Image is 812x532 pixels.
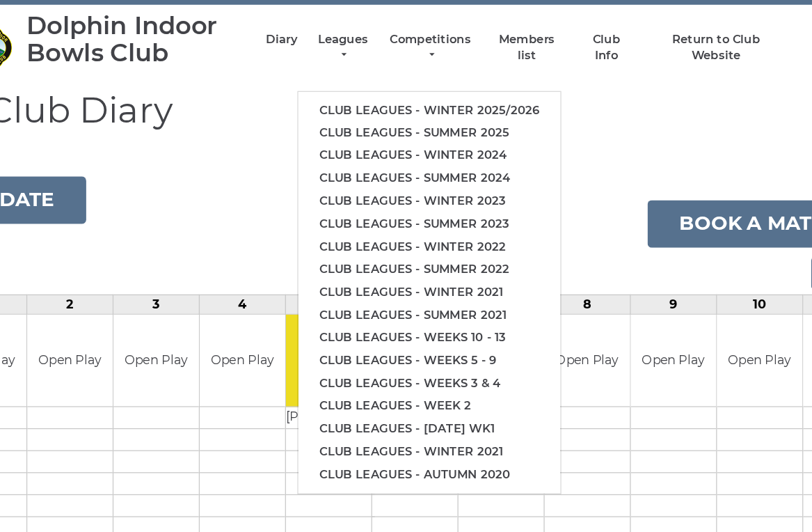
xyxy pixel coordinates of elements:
a: Leagues [360,61,404,86]
span: [EMAIL_ADDRESS][DOMAIN_NAME] [461,14,616,24]
a: Book a match [623,194,802,231]
td: Open Play [132,284,200,357]
a: Club leagues - Summer 2022 [347,240,554,258]
a: Club leagues - Week 2 [347,347,554,366]
a: Login [83,7,147,32]
td: Open Play [610,284,677,357]
td: 9 [610,268,678,283]
span: 01202 675551 [660,14,715,24]
td: [PERSON_NAME] [337,357,407,375]
a: Club leagues - [DATE] wk1 [347,366,554,384]
a: Club leagues - Summer 2023 [347,203,554,221]
td: Open Play [200,284,268,357]
td: 1 [64,268,132,283]
td: Open Play [678,284,745,357]
td: 5 [337,268,405,283]
a: Club leagues - Weeks 10 - 13 [347,293,554,311]
button: Choose date [10,175,179,212]
td: 8 [541,268,610,283]
a: Competitions [417,61,484,86]
a: Club leagues - Summer 2025 [347,132,554,150]
td: 10 [678,268,746,283]
a: Club Info [570,61,610,86]
a: Club leagues - Summer 2024 [347,167,554,185]
input: Next [752,238,802,265]
a: Club leagues - Weeks 5 - 9 [347,311,554,329]
a: Club leagues - Summer 2021 [347,276,554,294]
td: 08:30 to 09:25 [11,283,64,497]
td: 3 [200,268,269,283]
td: Time/Rink [11,268,64,283]
td: 4 [269,268,337,283]
td: Open Play [541,284,609,357]
a: Club leagues - Winter 2023 [347,185,554,203]
a: Club leagues - Winter 2024 [347,149,554,167]
a: Club leagues - Autumn 2020 [347,402,554,420]
a: Return to Club Website [624,61,729,86]
img: Phone us [643,14,653,25]
a: Club leagues - Winter 2021 [347,258,554,276]
td: 2 [132,268,200,283]
a: Members list [498,61,556,86]
ul: Leagues [346,107,555,426]
a: Email [EMAIL_ADDRESS][DOMAIN_NAME] [442,13,616,26]
a: Diary [321,61,346,73]
a: Club leagues - Winter 2022 [347,221,554,240]
td: Open Play [64,284,132,357]
h1: Bowls Club Diary [10,107,802,154]
a: Club leagues - Winter 2021 [347,384,554,402]
div: Dolphin Indoor Bowls Club [132,45,307,88]
a: Club leagues - Winter 2025/2026 [347,114,554,132]
img: Email [442,15,456,25]
td: Open Play [337,284,407,357]
a: Phone us 01202 675551 [641,13,715,26]
img: Dolphin Indoor Bowls Club [83,54,121,92]
input: Previous [10,238,90,265]
a: Club leagues - Weeks 3 & 4 [347,329,554,347]
td: Open Play [269,284,336,357]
